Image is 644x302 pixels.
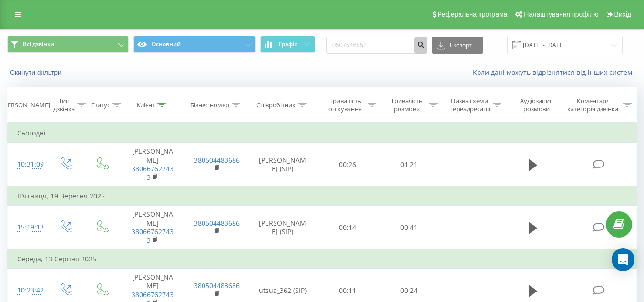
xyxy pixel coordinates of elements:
td: 00:14 [317,206,378,250]
a: 380504483686 [194,156,240,165]
a: 380504483686 [194,281,240,290]
div: Open Intercom Messenger [612,248,634,271]
td: [PERSON_NAME] (SIP) [248,143,317,187]
input: Пошук за номером [326,37,427,54]
td: Середа, 13 Серпня 2025 [8,250,637,269]
div: Назва схеми переадресації [449,97,491,113]
div: Клієнт [137,101,155,109]
span: Всі дзвінки [23,41,54,48]
span: Реферальна програма [438,10,508,18]
span: Налаштування профілю [524,10,598,18]
span: Графік [279,41,297,48]
button: Основний [133,36,255,53]
a: 380667627433 [132,164,174,182]
div: 10:23:42 [17,281,37,300]
div: Тип дзвінка [53,97,75,113]
button: Графік [260,36,315,53]
td: 00:26 [317,143,378,187]
div: Співробітник [256,101,296,109]
td: [PERSON_NAME] (SIP) [248,206,317,250]
button: Всі дзвінки [7,36,129,53]
a: Коли дані можуть відрізнятися вiд інших систем [473,68,637,77]
div: Коментар/категорія дзвінка [565,97,621,113]
td: П’ятниця, 19 Вересня 2025 [8,187,637,206]
td: [PERSON_NAME] [121,143,184,187]
div: Тривалість очікування [326,97,365,113]
td: Сьогодні [8,124,637,143]
td: 01:21 [378,143,440,187]
span: Вихід [614,10,631,18]
td: [PERSON_NAME] [121,206,184,250]
div: Тривалість розмови [387,97,427,113]
button: Скинути фільтри [7,68,66,77]
div: Аудіозапис розмови [512,97,561,113]
td: 00:41 [378,206,440,250]
a: 380667627433 [132,227,174,245]
div: Бізнес номер [190,101,229,109]
div: [PERSON_NAME] [2,101,50,109]
a: 380504483686 [194,219,240,228]
div: 15:19:13 [17,218,37,237]
div: 10:31:09 [17,155,37,174]
div: Статус [91,101,110,109]
button: Експорт [432,37,483,54]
